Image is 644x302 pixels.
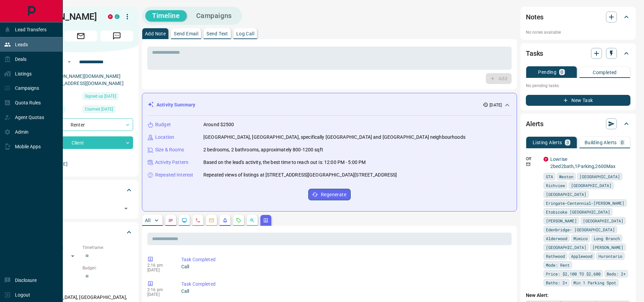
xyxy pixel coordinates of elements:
span: Message [100,31,133,41]
p: Activity Summary [157,101,195,108]
div: Sat Mar 25 2023 [82,105,133,115]
div: property.ca [544,157,548,162]
div: property.ca [108,14,113,19]
div: Criteria [29,224,133,240]
div: Client [29,136,133,149]
span: Alderwood [546,235,567,242]
svg: Agent Actions [263,218,269,223]
h2: Tasks [526,48,543,59]
button: Campaigns [189,10,239,21]
span: Weston [559,173,573,180]
p: Send Email [174,31,198,36]
div: Notes [526,9,630,25]
h2: Alerts [526,118,544,129]
svg: Requests [236,218,241,223]
button: Regenerate [308,189,351,200]
p: No pending tasks [526,81,630,91]
span: Applewood [571,253,592,259]
p: Listing Alerts [533,140,562,145]
p: [GEOGRAPHIC_DATA], [GEOGRAPHIC_DATA], specifically [GEOGRAPHIC_DATA] and [GEOGRAPHIC_DATA] neighb... [203,134,465,141]
svg: Listing Alerts [222,218,228,223]
span: [GEOGRAPHIC_DATA] [546,244,586,251]
span: [GEOGRAPHIC_DATA] [579,173,620,180]
h2: Notes [526,12,544,22]
span: GTA [546,173,553,180]
span: Signed up [DATE] [85,93,116,100]
p: Building Alerts [585,140,617,145]
a: Lowrise 2bed2bath,1Parking,2600Max [550,156,615,169]
span: Hurontario [599,253,622,259]
span: Baths: 2+ [546,279,567,286]
p: Areas Searched: [29,286,133,292]
span: Rathwood [546,253,565,259]
span: Edenbridge- [GEOGRAPHIC_DATA] [546,226,615,233]
a: [PERSON_NAME][DOMAIN_NAME][EMAIL_ADDRESS][DOMAIN_NAME] [47,73,124,86]
span: Eringate-Centennial-[PERSON_NAME] [546,200,624,206]
span: Price: $2,100 TO $2,600 [546,270,601,277]
svg: Calls [195,218,201,223]
p: Add Note [145,31,166,36]
p: Completed [593,70,617,75]
p: Budget: [82,265,133,271]
p: Task Completed [181,256,509,263]
p: No notes available [526,29,630,35]
span: [GEOGRAPHIC_DATA] [583,217,623,224]
span: Email [65,31,97,41]
button: New Task [526,95,630,106]
svg: Lead Browsing Activity [182,218,187,223]
p: Activity Pattern [155,159,188,166]
div: Renter [29,118,133,131]
p: Budget [155,121,171,128]
span: Richview [546,182,565,189]
button: Open [121,204,131,213]
h1: [PERSON_NAME] [29,11,98,22]
button: Timeline [145,10,187,21]
p: Timeframe: [82,245,133,251]
p: Off [526,156,539,162]
p: New Alert: [526,292,630,299]
p: [DATE] [147,292,171,297]
span: Long Branch [594,235,620,242]
svg: Emails [209,218,214,223]
div: Tags [29,182,133,198]
p: Call [181,288,509,295]
div: condos.ca [115,14,119,19]
p: Repeated views of listings at [STREET_ADDRESS][GEOGRAPHIC_DATA][STREET_ADDRESS] [203,171,397,179]
p: Based on the lead's activity, the best time to reach out is: 12:00 PM - 5:00 PM [203,159,366,166]
svg: Opportunities [250,218,255,223]
button: Open [65,58,73,66]
span: [PERSON_NAME] [592,244,623,251]
p: Repeated Interest [155,171,193,179]
span: [GEOGRAPHIC_DATA] [546,191,586,198]
p: All [145,218,150,223]
p: 2:16 pm [147,263,171,268]
p: 0 [560,70,563,74]
p: Pending [538,70,556,74]
span: Claimed [DATE] [85,106,113,113]
p: 2 bedrooms, 2 bathrooms, approximately 800-1200 sqft [203,146,323,153]
div: Alerts [526,116,630,132]
p: Location [155,134,174,141]
svg: Email [526,162,531,167]
p: 0 [621,140,624,145]
p: [DATE] [147,268,171,272]
div: Sat Mar 25 2023 [82,93,133,102]
p: 3 [566,140,569,145]
p: Call [181,263,509,270]
span: Etobicoke [GEOGRAPHIC_DATA] [546,208,610,215]
p: Send Text [206,31,228,36]
div: Activity Summary[DATE] [148,99,511,111]
p: [DATE] [490,102,502,108]
p: Around $2500 [203,121,234,128]
span: Mimico [573,235,588,242]
span: Mode: Rent [546,262,570,268]
p: Size & Rooms [155,146,184,153]
p: Claimed By: [29,152,133,158]
p: Task Completed [181,281,509,288]
p: Log Call [236,31,254,36]
p: 2:16 pm [147,287,171,292]
span: Beds: 2+ [607,270,626,277]
p: [PERSON_NAME] [29,158,133,170]
span: Min 1 Parking Spot [573,279,616,286]
svg: Notes [168,218,173,223]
